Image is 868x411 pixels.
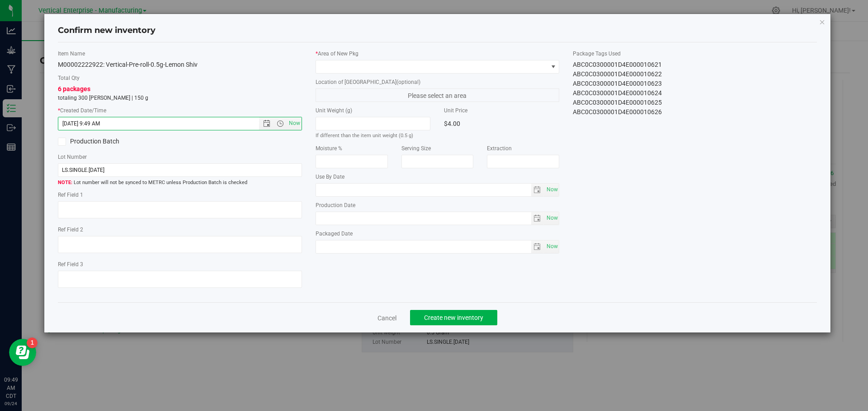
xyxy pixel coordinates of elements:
[316,173,560,181] label: Use By Date
[444,106,559,115] label: Unit Price
[573,69,817,79] div: ABC0C0300001D4E000010622
[58,94,302,102] p: totaling 300 [PERSON_NAME] | 150 g
[401,144,474,152] label: Serving Size
[58,191,302,199] label: Ref Field 1
[316,78,560,86] label: Location of [GEOGRAPHIC_DATA]
[573,98,817,107] div: ABC0C0300001D4E000010625
[316,88,560,102] span: Please select an area
[544,183,560,196] span: Set Current date
[487,144,559,152] label: Extraction
[316,144,388,152] label: Moisture %
[424,314,483,321] span: Create new inventory
[58,153,302,161] label: Lot Number
[531,212,544,225] span: select
[544,240,559,253] span: select
[58,25,156,37] h4: Confirm new inventory
[396,79,420,85] span: (optional)
[316,230,560,238] label: Packaged Date
[287,117,302,130] span: Set Current date
[58,60,302,69] div: M00002222922: Vertical-Pre-roll-0.5g-Lemon Shiv
[573,88,817,98] div: ABC0C0300001D4E000010624
[272,120,288,127] span: Open the time view
[573,60,817,69] div: ABC0C0300001D4E000010621
[544,184,559,196] span: select
[27,337,38,348] iframe: Resource center unread badge
[544,212,559,225] span: select
[444,117,559,130] div: $4.00
[573,50,817,58] label: Package Tags Used
[531,240,544,253] span: select
[573,107,817,117] div: ABC0C0300001D4E000010626
[58,85,90,92] span: 6 packages
[544,212,560,225] span: Set Current date
[531,184,544,196] span: select
[58,50,302,58] label: Item Name
[58,137,173,146] label: Production Batch
[58,226,302,234] label: Ref Field 2
[377,314,396,323] a: Cancel
[58,74,302,82] label: Total Qty
[573,79,817,88] div: ABC0C0300001D4E000010623
[259,120,274,127] span: Open the date view
[410,310,497,325] button: Create new inventory
[544,240,560,253] span: Set Current date
[316,133,413,139] small: If different than the item unit weight (0.5 g)
[316,106,431,115] label: Unit Weight (g)
[316,201,560,209] label: Production Date
[316,50,560,58] label: Area of New Pkg
[9,339,36,366] iframe: Resource center
[58,106,302,115] label: Created Date/Time
[58,260,302,268] label: Ref Field 3
[58,179,302,187] span: Lot number will not be synced to METRC unless Production Batch is checked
